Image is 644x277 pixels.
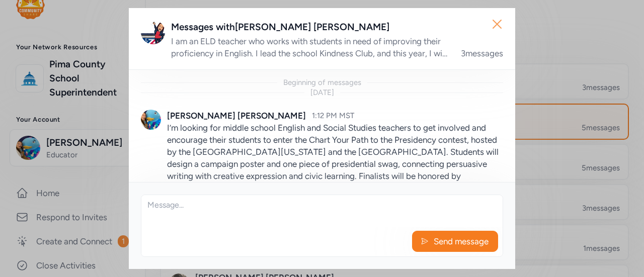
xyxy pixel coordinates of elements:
img: Avatar [141,20,165,44]
span: 1:12 PM MST [312,111,354,120]
div: Messages with [PERSON_NAME] [PERSON_NAME] [171,20,503,34]
div: Beginning of messages [283,77,361,87]
span: Send message [433,235,490,247]
div: I am an ELD teacher who works with students in need of improving their proficiency in English. I ... [171,35,449,59]
div: [DATE] [310,87,334,98]
div: 3 messages [461,47,503,59]
p: I’m looking for middle school English and Social Studies teachers to get involved and encourage t... [167,122,503,206]
div: [PERSON_NAME] [PERSON_NAME] [167,110,306,122]
button: Send message [412,231,498,252]
img: Avatar [141,110,161,130]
